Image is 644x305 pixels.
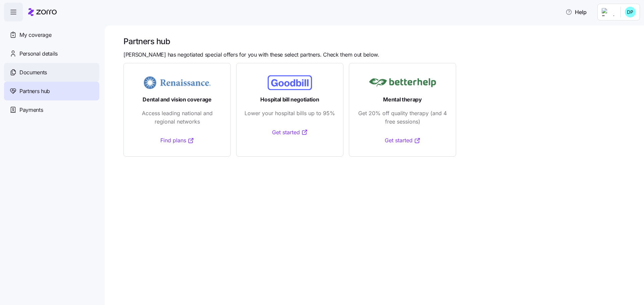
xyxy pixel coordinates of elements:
a: Payments [4,100,99,119]
span: [PERSON_NAME] has negotiated special offers for you with these select partners. Check them out be... [123,51,379,59]
span: Get 20% off quality therapy (and 4 free sessions) [357,109,448,126]
a: Get started [272,128,308,137]
span: Dental and vision coverage [143,95,212,104]
button: Help [560,5,592,19]
span: Documents [19,68,47,77]
a: Get started [385,136,421,145]
span: Partners hub [19,87,50,95]
span: Hospital bill negotiation [260,95,319,104]
a: Documents [4,63,99,82]
span: Mental therapy [383,95,422,104]
img: Employer logo [602,8,615,16]
a: Partners hub [4,82,99,100]
span: Payments [19,106,43,114]
img: c233a48f1e9e7ec418bb2977e7d72fb0 [625,7,636,17]
span: Help [566,8,587,16]
span: My coverage [19,31,51,39]
h1: Partners hub [123,36,635,47]
span: Access leading national and regional networks [132,109,222,126]
a: Find plans [160,136,194,145]
a: Personal details [4,44,99,63]
a: My coverage [4,25,99,44]
span: Lower your hospital bills up to 95% [245,109,335,118]
span: Personal details [19,50,58,58]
